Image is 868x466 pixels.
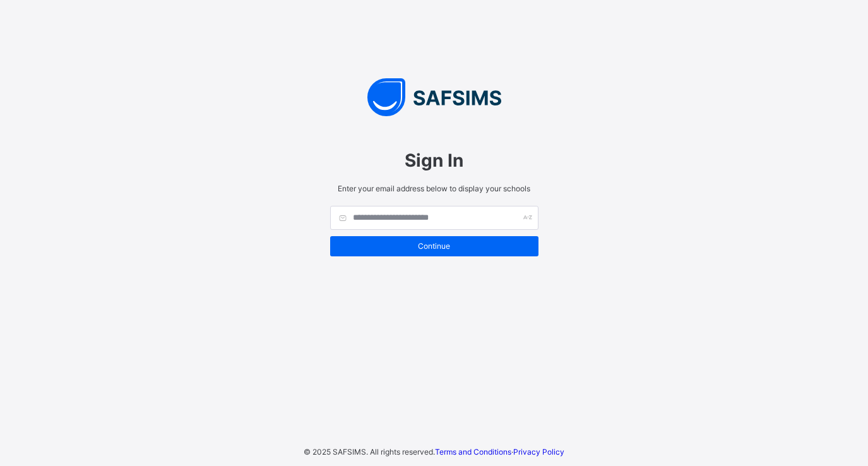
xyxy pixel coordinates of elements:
span: · [435,447,564,457]
span: © 2025 SAFSIMS. All rights reserved. [304,447,435,457]
a: Terms and Conditions [435,447,511,457]
span: Continue [340,241,529,251]
span: Sign In [330,150,538,171]
span: Enter your email address below to display your schools [330,184,538,193]
img: SAFSIMS Logo [318,78,551,116]
a: Privacy Policy [513,447,564,457]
